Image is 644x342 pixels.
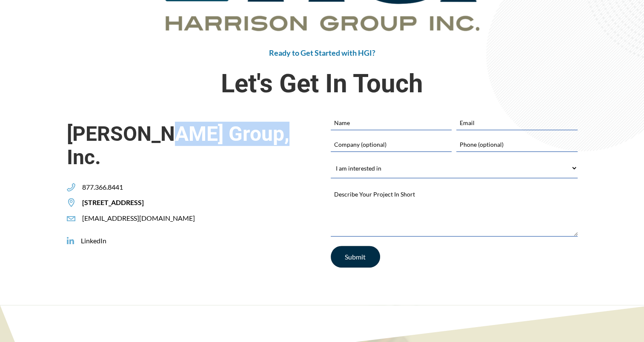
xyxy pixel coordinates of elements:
[456,115,577,130] input: Email
[331,137,452,151] input: Company (optional)
[67,183,123,192] a: 877.366.8441
[75,183,123,192] span: 877.366.8441
[67,214,195,223] a: [EMAIL_ADDRESS][DOMAIN_NAME]
[67,237,106,245] a: LinkedIn
[331,115,452,130] input: Name
[269,48,375,57] span: Ready to Get Started with HGI?
[75,198,144,207] span: [STREET_ADDRESS]
[331,246,380,268] input: Submit
[67,66,578,102] span: Let's Get In Touch
[67,122,314,169] span: [PERSON_NAME] Group, Inc.
[74,237,106,245] span: LinkedIn
[67,198,144,207] a: [STREET_ADDRESS]
[75,214,195,223] span: [EMAIL_ADDRESS][DOMAIN_NAME]
[456,137,577,151] input: Phone (optional)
